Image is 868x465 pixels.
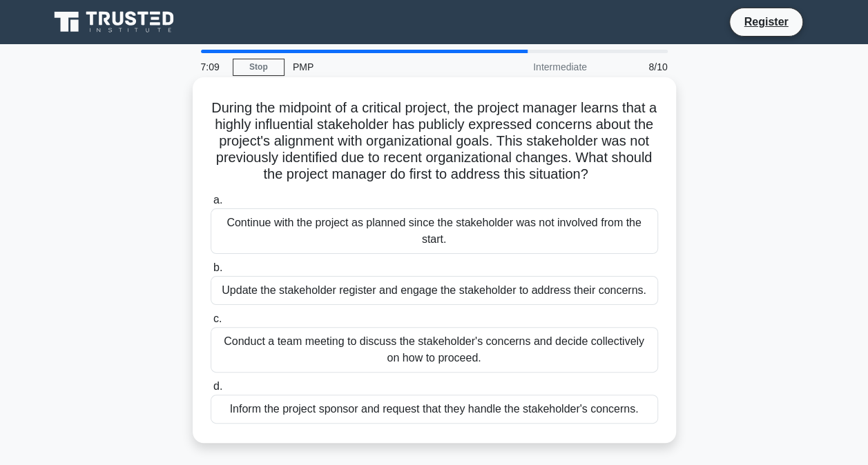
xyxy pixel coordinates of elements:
[213,380,222,392] span: d.
[209,99,659,184] h5: During the midpoint of a critical project, the project manager learns that a highly influential s...
[284,53,474,81] div: PMP
[211,327,658,373] div: Conduct a team meeting to discuss the stakeholder's concerns and decide collectively on how to pr...
[213,313,222,324] span: c.
[211,395,658,424] div: Inform the project sponsor and request that they handle the stakeholder's concerns.
[213,261,222,273] span: b.
[193,53,233,81] div: 7:09
[595,53,676,81] div: 8/10
[213,194,222,206] span: a.
[735,13,796,30] a: Register
[211,276,658,305] div: Update the stakeholder register and engage the stakeholder to address their concerns.
[233,59,284,76] a: Stop
[474,53,595,81] div: Intermediate
[211,208,658,254] div: Continue with the project as planned since the stakeholder was not involved from the start.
